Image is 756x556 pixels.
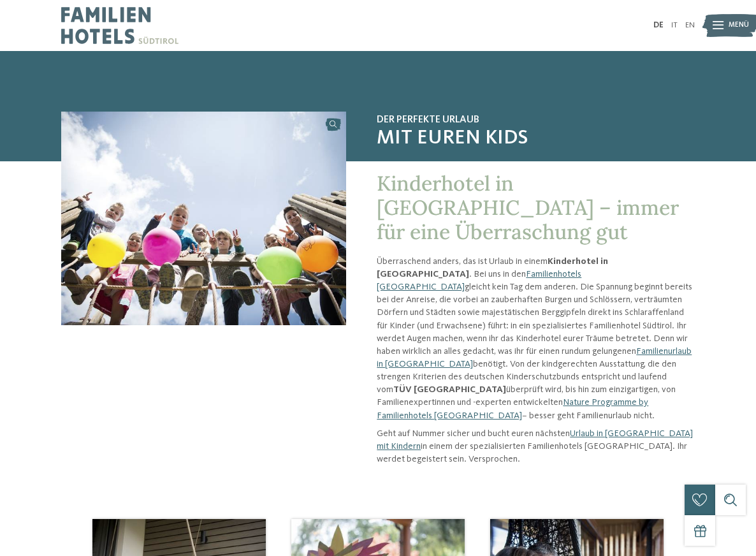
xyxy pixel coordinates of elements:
[377,398,648,420] a: Nature Programme by Familienhotels [GEOGRAPHIC_DATA]
[61,112,346,325] img: Kinderhotel in Südtirol für Spiel, Spaß und Action
[671,21,678,29] a: IT
[377,114,695,126] span: Der perfekte Urlaub
[377,126,695,150] span: mit euren Kids
[729,20,749,31] span: Menü
[377,429,693,451] a: Urlaub in [GEOGRAPHIC_DATA] mit Kindern
[377,170,679,245] span: Kinderhotel in [GEOGRAPHIC_DATA] – immer für eine Überraschung gut
[685,21,695,29] a: EN
[377,427,695,465] p: Geht auf Nummer sicher und bucht euren nächsten in einem der spezialisierten Familienhotels [GEOG...
[377,255,695,422] p: Überraschend anders, das ist Urlaub in einem . Bei uns in den gleicht kein Tag dem anderen. Die S...
[653,21,664,29] a: DE
[377,257,608,279] strong: Kinderhotel in [GEOGRAPHIC_DATA]
[393,385,506,394] strong: TÜV [GEOGRAPHIC_DATA]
